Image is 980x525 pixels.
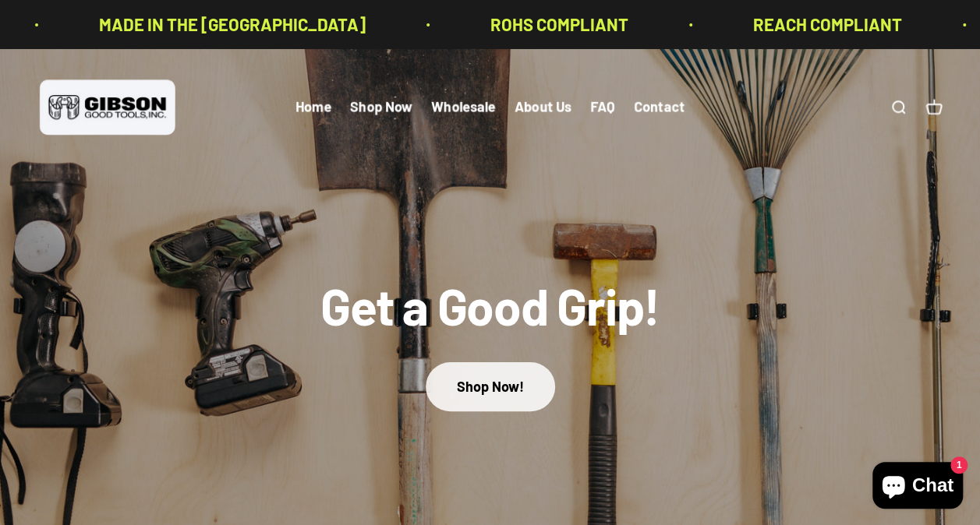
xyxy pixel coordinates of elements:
[634,99,685,116] a: Contact
[486,11,624,38] p: ROHS COMPLIANT
[748,11,897,38] p: REACH COMPLIANT
[868,462,968,513] inbox-online-store-chat: Shopify online store chat
[350,99,412,116] a: Shop Now
[431,99,496,116] a: Wholesale
[590,99,615,116] a: FAQ
[515,99,571,116] a: About Us
[320,276,660,336] split-lines: Get a Good Grip!
[94,11,361,38] p: MADE IN THE [GEOGRAPHIC_DATA]
[426,362,555,411] a: Shop Now!
[295,99,331,116] a: Home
